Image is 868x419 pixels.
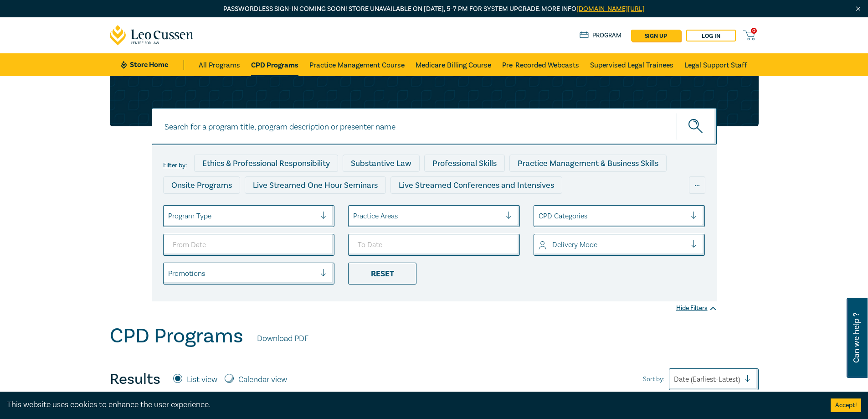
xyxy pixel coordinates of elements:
p: Passwordless sign-in coming soon! Store unavailable on [DATE], 5–7 PM for system upgrade. More info [110,4,759,14]
input: From Date [163,234,335,256]
a: Download PDF [257,333,308,345]
span: Sort by: [643,374,664,384]
input: Sort by [674,374,676,384]
h1: CPD Programs [110,324,243,348]
div: Professional Skills [424,155,505,172]
span: 0 [751,28,757,34]
div: National Programs [526,198,610,216]
input: To Date [348,234,520,256]
span: Can we help ? [852,303,861,372]
div: Substantive Law [343,155,420,172]
div: Reset [348,263,416,285]
a: [DOMAIN_NAME][URL] [576,5,645,13]
div: This website uses cookies to enhance the user experience. [7,399,817,411]
div: Live Streamed Practical Workshops [163,198,308,216]
div: Onsite Programs [163,176,240,194]
div: Live Streamed Conferences and Intensives [390,176,562,194]
div: Practice Management & Business Skills [509,155,667,172]
label: Calendar view [238,374,287,386]
a: Pre-Recorded Webcasts [502,53,579,76]
a: Practice Management Course [309,53,405,76]
a: Store Home [121,60,184,70]
input: select [353,211,355,221]
label: Filter by: [163,162,187,169]
a: Log in [686,30,736,41]
h4: Results [110,370,160,388]
div: Live Streamed One Hour Seminars [245,176,386,194]
div: 10 CPD Point Packages [421,198,521,216]
div: Pre-Recorded Webcasts [312,198,417,216]
a: Legal Support Staff [684,53,747,76]
a: Medicare Billing Course [416,53,491,76]
a: Supervised Legal Trainees [590,53,673,76]
input: select [168,269,170,279]
a: Program [580,31,622,41]
div: Hide Filters [676,304,717,313]
button: Accept cookies [831,398,861,412]
input: select [539,240,540,250]
input: Search for a program title, program description or presenter name [152,108,717,145]
label: List view [187,374,217,386]
input: select [539,211,540,221]
img: Close [854,5,862,13]
a: CPD Programs [251,53,298,76]
div: ... [689,176,705,194]
div: Ethics & Professional Responsibility [194,155,338,172]
a: All Programs [199,53,240,76]
a: sign up [631,30,681,41]
input: select [168,211,170,221]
